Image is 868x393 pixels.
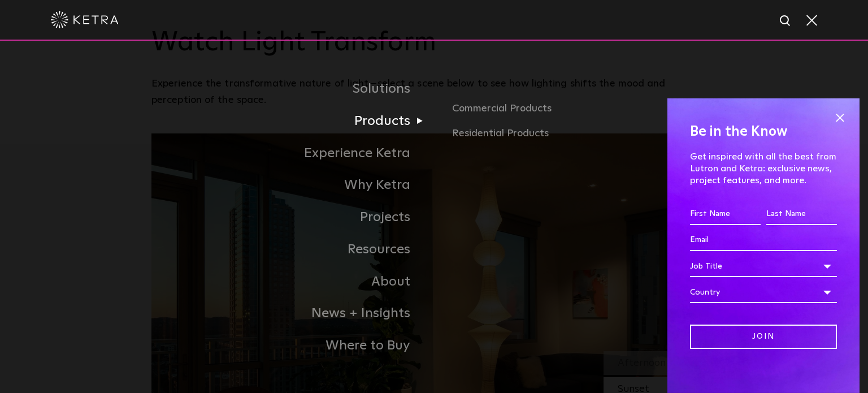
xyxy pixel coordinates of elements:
[766,204,837,225] input: Last Name
[690,204,761,225] input: First Name
[690,121,837,142] h4: Be in the Know
[151,73,717,362] div: Navigation Menu
[690,256,837,277] div: Job Title
[151,266,434,298] a: About
[151,297,434,330] a: News + Insights
[690,282,837,303] div: Country
[452,101,717,126] a: Commercial Products
[690,325,837,349] input: Join
[151,201,434,234] a: Projects
[151,169,434,201] a: Why Ketra
[690,151,837,186] p: Get inspired with all the best from Lutron and Ketra: exclusive news, project features, and more.
[452,126,717,142] a: Residential Products
[51,11,119,28] img: ketra-logo-2019-white
[779,14,793,28] img: search icon
[690,230,837,251] input: Email
[151,137,434,170] a: Experience Ketra
[151,73,434,105] a: Solutions
[151,234,434,266] a: Resources
[151,105,434,137] a: Products
[151,330,434,362] a: Where to Buy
